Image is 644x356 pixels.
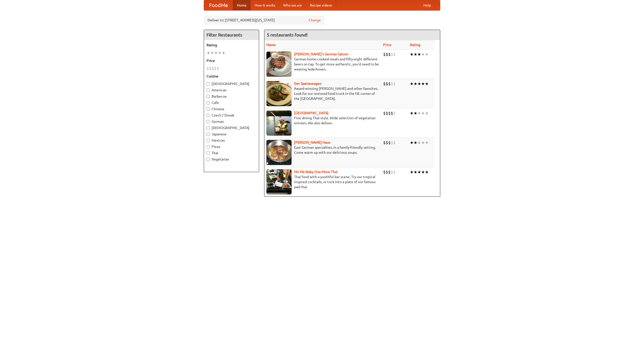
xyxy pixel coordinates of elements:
li: ★ [210,50,214,56]
img: speisewagen.jpg [266,81,292,106]
a: Recipe videos [306,0,336,10]
li: $ [386,81,388,87]
label: Vegetarian [207,157,256,162]
img: esthers.jpg [266,52,292,77]
li: $ [383,140,386,145]
li: $ [388,140,391,145]
a: Name [266,43,276,47]
h5: Rating [207,43,256,48]
li: $ [386,140,388,145]
p: Award-winning [PERSON_NAME] and other favorites. Look for our restored food truck in the NE corne... [266,86,379,101]
li: $ [214,66,217,71]
li: ★ [425,81,429,87]
li: $ [383,81,386,87]
a: Hit Me Baby One More Thai [294,170,338,174]
li: $ [386,110,388,116]
li: $ [391,110,393,116]
p: Thai food with a youthful bar scene. Try our tropical inspired cocktails, or tuck into a plate of... [266,174,379,189]
li: ★ [214,50,218,56]
li: ★ [417,110,421,116]
input: American [207,89,210,92]
input: German [207,120,210,123]
li: ★ [414,140,417,145]
p: German home-cooked meals and fifty-eight different beers on tap. To get more authentic, you'd nee... [266,57,379,72]
li: ★ [421,140,425,145]
li: ★ [425,52,429,57]
li: ★ [414,52,417,57]
li: $ [393,110,396,116]
li: ★ [414,110,417,116]
li: ★ [414,81,417,87]
li: ★ [425,110,429,116]
p: Fine dining Thai-style. Wide selection of vegetarian entrées. We also deliver. [266,115,379,126]
li: ★ [410,169,414,175]
li: $ [383,169,386,175]
a: Home [233,0,251,10]
li: ★ [417,140,421,145]
li: ★ [218,50,222,56]
li: $ [391,52,393,57]
input: Cafe [207,101,210,104]
li: $ [388,169,391,175]
a: FoodMe [204,0,233,10]
li: $ [209,66,212,71]
h5: Cuisine [207,74,256,79]
label: Pizza [207,144,256,149]
input: Pizza [207,145,210,148]
li: $ [383,52,386,57]
input: [DEMOGRAPHIC_DATA] [207,82,210,86]
label: American [207,88,256,93]
a: [PERSON_NAME] Haus [294,140,330,144]
li: $ [212,66,214,71]
input: [DEMOGRAPHIC_DATA] [207,126,210,130]
li: ★ [222,50,225,56]
input: Czech / Slovak [207,114,210,117]
label: Thai [207,150,256,155]
b: Der Speisewagen [294,82,321,86]
label: [DEMOGRAPHIC_DATA] [207,81,256,86]
p: East German specialties, in a family-friendly setting. Come warm up with our delicious soups. [266,145,379,155]
img: satay.jpg [266,110,292,136]
li: $ [391,169,393,175]
a: Change [309,18,321,23]
li: ★ [417,169,421,175]
img: kohlhaus.jpg [266,140,292,165]
a: Price [383,43,391,47]
a: [GEOGRAPHIC_DATA] [294,111,329,115]
input: Japanese [207,133,210,136]
li: $ [386,169,388,175]
input: Vegetarian [207,158,210,161]
li: $ [386,52,388,57]
li: ★ [425,169,429,175]
li: $ [217,66,219,71]
li: $ [388,110,391,116]
li: ★ [410,140,414,145]
li: $ [393,169,396,175]
b: [PERSON_NAME]'s German Saloon [294,52,348,56]
li: $ [393,81,396,87]
div: Deliver to: [STREET_ADDRESS][US_STATE] [204,16,325,25]
input: Thai [207,151,210,155]
input: Mexican [207,139,210,142]
label: Chinese [207,106,256,111]
li: $ [207,66,209,71]
li: ★ [414,169,417,175]
li: $ [393,52,396,57]
a: How it works [251,0,279,10]
li: ★ [421,52,425,57]
li: ★ [417,81,421,87]
li: ★ [421,110,425,116]
li: ★ [425,140,429,145]
li: $ [391,140,393,145]
a: Help [419,0,435,10]
li: ★ [417,52,421,57]
a: Rating [410,43,420,47]
label: [DEMOGRAPHIC_DATA] [207,125,256,130]
li: $ [391,81,393,87]
label: Mexican [207,138,256,143]
label: Czech / Slovak [207,113,256,118]
li: $ [388,81,391,87]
